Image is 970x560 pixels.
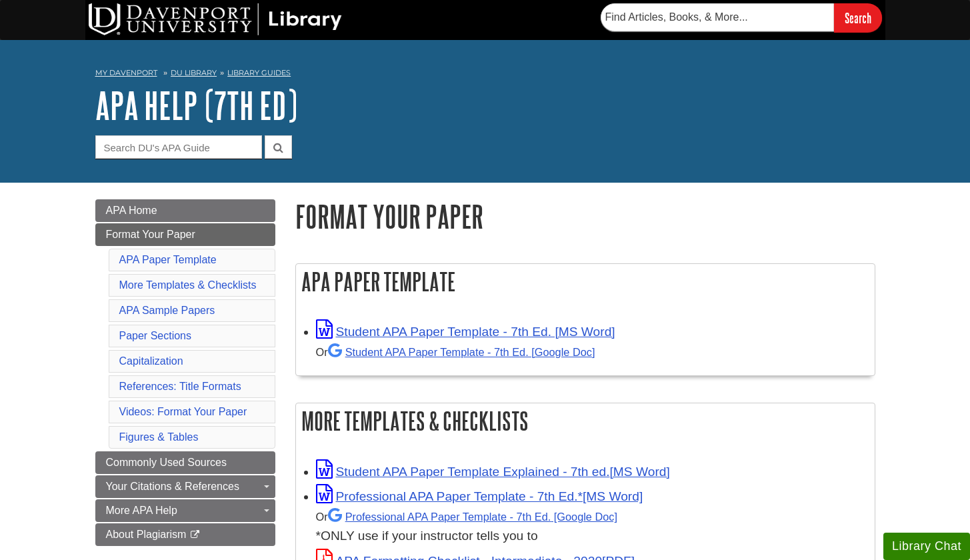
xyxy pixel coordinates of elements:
a: APA Sample Papers [119,305,215,316]
a: Link opens in new window [316,325,615,339]
h1: Format Your Paper [295,199,875,233]
button: Library Chat [883,533,970,560]
input: Search [834,3,882,32]
span: Format Your Paper [106,229,195,240]
a: Figures & Tables [119,431,199,443]
a: Videos: Format Your Paper [119,406,247,417]
a: Capitalization [119,355,183,367]
a: Professional APA Paper Template - 7th Ed. [328,511,617,523]
a: APA Paper Template [119,254,217,265]
a: Student APA Paper Template - 7th Ed. [Google Doc] [328,346,595,358]
span: APA Home [106,205,157,216]
a: Paper Sections [119,330,192,341]
i: This link opens in a new window [189,531,201,539]
div: Guide Page Menu [95,199,275,546]
a: DU Library [171,68,217,77]
a: More APA Help [95,499,275,522]
a: Format Your Paper [95,223,275,246]
a: APA Home [95,199,275,222]
a: Commonly Used Sources [95,451,275,474]
span: More APA Help [106,505,177,516]
nav: breadcrumb [95,64,875,85]
span: Your Citations & References [106,481,239,492]
a: APA Help (7th Ed) [95,85,297,126]
span: About Plagiarism [106,529,187,540]
a: Library Guides [227,68,291,77]
h2: More Templates & Checklists [296,403,875,439]
h2: APA Paper Template [296,264,875,299]
div: *ONLY use if your instructor tells you to [316,507,868,546]
a: References: Title Formats [119,381,241,392]
a: Link opens in new window [316,465,670,479]
a: My Davenport [95,67,157,79]
img: DU Library [89,3,342,35]
a: Link opens in new window [316,489,643,503]
a: Your Citations & References [95,475,275,498]
a: More Templates & Checklists [119,279,257,291]
form: Searches DU Library's articles, books, and more [601,3,882,32]
a: About Plagiarism [95,523,275,546]
small: Or [316,511,617,523]
span: Commonly Used Sources [106,457,227,468]
input: Search DU's APA Guide [95,135,262,159]
input: Find Articles, Books, & More... [601,3,834,31]
small: Or [316,346,595,358]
